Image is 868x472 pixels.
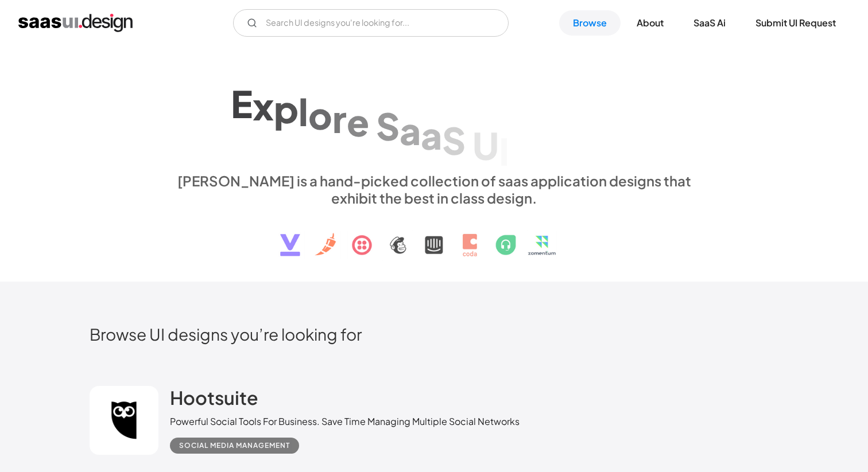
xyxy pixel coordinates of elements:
[376,104,400,148] div: S
[421,113,442,157] div: a
[233,9,509,37] input: Search UI designs you're looking for...
[742,10,850,36] a: Submit UI Request
[179,439,290,453] div: Social Media Management
[442,118,466,162] div: S
[253,84,274,128] div: x
[308,92,332,136] div: o
[274,86,299,130] div: p
[623,10,677,36] a: About
[18,14,133,32] a: home
[233,9,509,37] form: Email Form
[170,386,258,415] a: Hootsuite
[559,10,621,36] a: Browse
[332,96,347,140] div: r
[499,128,509,173] div: I
[90,324,778,344] h2: Browse UI designs you’re looking for
[170,415,520,428] div: Powerful Social Tools For Business. Save Time Managing Multiple Social Networks
[472,123,499,167] div: U
[260,206,608,266] img: text, icon, saas logo
[299,89,308,133] div: l
[347,100,369,144] div: e
[400,108,421,153] div: a
[170,73,698,161] h1: Explore SaaS UI design patterns & interactions.
[680,10,739,36] a: SaaS Ai
[170,386,258,409] h2: Hootsuite
[231,81,253,126] div: E
[170,172,698,206] div: [PERSON_NAME] is a hand-picked collection of saas application designs that exhibit the best in cl...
